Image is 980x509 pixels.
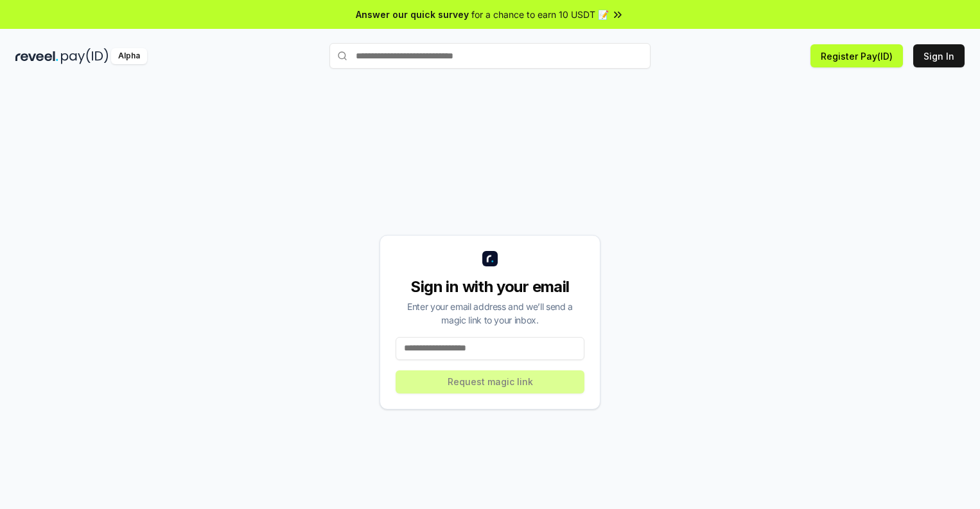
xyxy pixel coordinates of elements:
span: for a chance to earn 10 USDT 📝 [471,8,609,21]
div: Alpha [111,48,147,64]
button: Register Pay(ID) [810,44,903,67]
div: Sign in with your email [396,277,584,297]
img: logo_small [482,251,498,266]
span: Answer our quick survey [356,8,469,21]
button: Sign In [913,44,965,67]
img: pay_id [61,48,109,64]
div: Enter your email address and we’ll send a magic link to your inbox. [396,300,584,327]
img: reveel_dark [15,48,58,64]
